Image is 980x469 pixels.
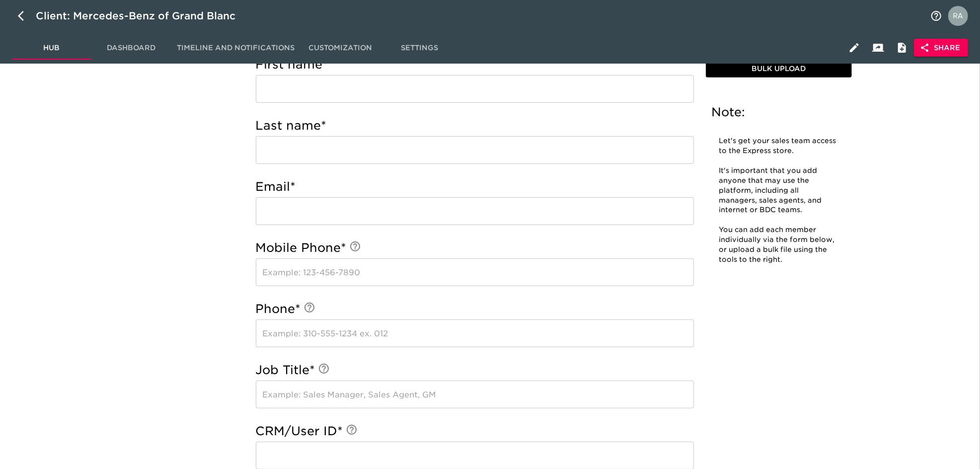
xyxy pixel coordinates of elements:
[924,4,948,28] button: notifications
[948,6,968,26] img: Profile
[256,381,694,408] input: Example: Sales Manager, Sales Agent, GM
[177,42,295,54] span: Timeline and Notifications
[712,104,846,120] h5: Note:
[36,8,249,24] div: Client: Mercedes-Benz of Grand Blanc
[256,240,694,256] h5: Mobile Phone
[306,42,374,54] span: Customization
[256,301,694,317] h5: Phone
[256,362,694,378] h5: Job Title
[256,179,694,195] h5: Email
[706,60,852,78] button: Bulk Upload
[256,423,694,439] h5: CRM/User ID
[256,57,694,73] h5: First name
[18,42,85,54] span: Hub
[710,63,848,75] span: Bulk Upload
[97,42,165,54] span: Dashboard
[256,118,694,134] h5: Last name
[256,319,694,347] input: Example: 310-555-1234 ex. 012
[914,39,968,57] button: Share
[719,225,838,265] p: You can add each member individually via the form below, or upload a bulk file using the tools to...
[719,166,838,215] p: It's important that you add anyone that may use the platform, including all managers, sales agent...
[842,36,866,60] button: Edit Hub
[890,36,914,60] button: Internal Notes and Comments
[256,258,694,286] input: Example: 123-456-7890
[386,42,453,54] span: Settings
[719,136,838,156] p: Let's get your sales team access to the Express store.
[922,42,960,54] span: Share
